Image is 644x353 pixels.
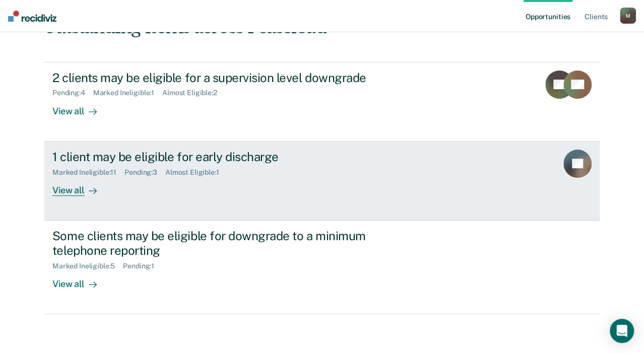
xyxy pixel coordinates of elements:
[610,319,634,343] div: Open Intercom Messenger
[52,262,123,270] div: Marked Ineligible : 5
[52,168,124,177] div: Marked Ineligible : 11
[44,62,600,142] a: 2 clients may be eligible for a supervision level downgradePending:4Marked Ineligible:1Almost Eli...
[52,89,93,97] div: Pending : 4
[93,89,162,97] div: Marked Ineligible : 1
[52,70,406,85] div: 2 clients may be eligible for a supervision level downgrade
[165,168,227,177] div: Almost Eligible : 1
[124,168,165,177] div: Pending : 3
[44,142,600,221] a: 1 client may be eligible for early dischargeMarked Ineligible:11Pending:3Almost Eligible:1View all
[620,8,636,24] button: M
[52,270,109,290] div: View all
[52,176,109,196] div: View all
[8,11,56,22] img: Recidiviz
[52,229,406,258] div: Some clients may be eligible for downgrade to a minimum telephone reporting
[52,97,109,117] div: View all
[123,262,162,270] div: Pending : 1
[162,89,225,97] div: Almost Eligible : 2
[44,221,600,314] a: Some clients may be eligible for downgrade to a minimum telephone reportingMarked Ineligible:5Pen...
[52,150,406,164] div: 1 client may be eligible for early discharge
